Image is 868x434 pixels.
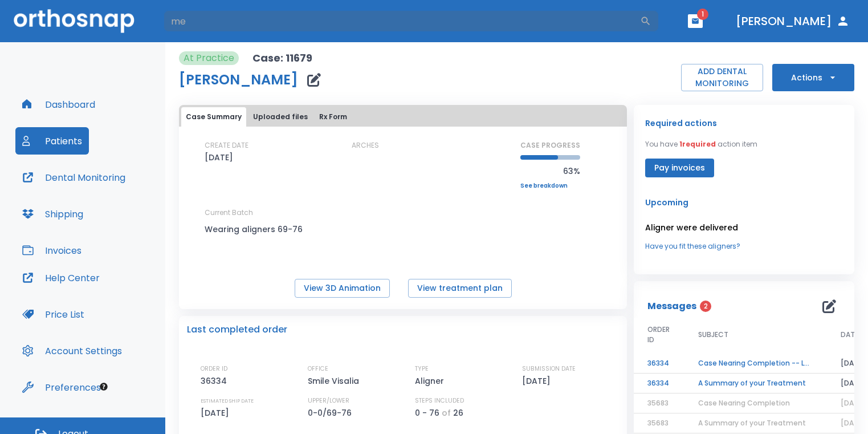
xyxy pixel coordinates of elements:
p: 63% [520,164,580,178]
p: STEPS INCLUDED [415,396,464,406]
p: 26 [453,406,463,420]
p: of [442,406,451,420]
a: See breakdown [520,182,580,189]
button: Invoices [15,237,88,264]
p: UPPER/LOWER [308,396,349,406]
button: Account Settings [15,337,129,364]
td: A Summary of your Treatment [684,374,827,394]
button: ADD DENTAL MONITORING [681,64,763,91]
p: Aligner [415,374,448,388]
p: ESTIMATED SHIP DATE [201,396,254,406]
p: OFFICE [308,364,328,374]
p: Upcoming [645,196,843,209]
span: 1 required [679,139,716,149]
p: 36334 [201,374,231,388]
span: 1 [697,9,708,20]
button: View treatment plan [408,279,512,298]
button: Dashboard [15,91,102,118]
span: 35683 [647,398,669,408]
p: Wearing aligners 69-76 [205,222,307,236]
p: You have action item [645,139,757,149]
span: ORDER ID [647,325,671,345]
button: Uploaded files [248,107,312,127]
p: CASE PROGRESS [520,140,580,151]
p: [DATE] [201,406,233,420]
span: [DATE] [841,418,865,428]
span: SUBJECT [698,330,728,340]
p: SUBMISSION DATE [522,364,576,374]
button: Pay invoices [645,159,714,177]
img: Orthosnap [14,9,135,33]
p: CREATE DATE [205,140,248,151]
input: Search by Patient Name or Case # [163,10,640,33]
p: Last completed order [187,323,287,336]
p: Messages [647,299,696,313]
span: 2 [700,301,711,312]
p: TYPE [415,364,429,374]
button: [PERSON_NAME] [731,11,854,31]
td: 36334 [634,354,684,374]
p: Current Batch [205,208,307,218]
button: Case Summary [181,107,246,127]
button: Dental Monitoring [15,164,132,191]
button: Help Center [15,264,107,291]
button: Rx Form [315,107,352,127]
p: [DATE] [205,151,233,164]
button: Price List [15,301,91,328]
h1: [PERSON_NAME] [179,73,298,87]
span: [DATE] [841,398,865,408]
p: ARCHES [352,140,379,151]
p: Required actions [645,116,717,130]
button: Patients [15,127,89,155]
td: 36334 [634,374,684,394]
button: Actions [772,64,854,91]
a: Have you fit these aligners? [645,241,843,252]
p: At Practice [184,51,234,65]
button: View 3D Animation [295,279,390,298]
span: A Summary of your Treatment [698,418,806,428]
span: Case Nearing Completion [698,398,790,408]
div: Tooltip anchor [99,382,109,392]
span: DATE [841,330,858,340]
p: ORDER ID [201,364,227,374]
span: 35683 [647,418,669,428]
p: Aligner were delivered [645,221,843,234]
button: Shipping [15,200,90,228]
p: [DATE] [522,374,555,388]
td: Case Nearing Completion -- Lower [684,354,827,374]
p: Smile Visalia [308,374,363,388]
div: tabs [181,107,625,127]
p: Case: 11679 [252,51,312,65]
p: 0-0/69-76 [308,406,356,420]
button: Preferences [15,374,108,401]
p: 0 - 76 [415,406,439,420]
